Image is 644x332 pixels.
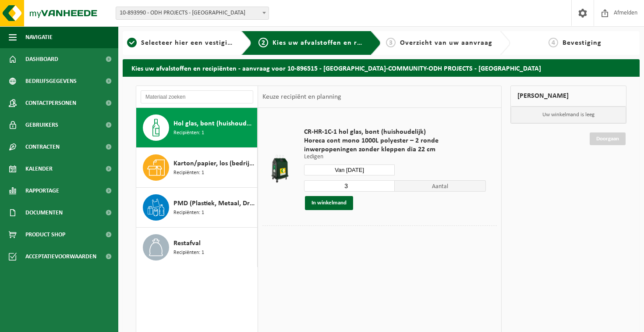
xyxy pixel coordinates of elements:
[25,224,65,246] span: Product Shop
[510,86,626,107] div: [PERSON_NAME]
[304,164,395,175] input: Selecteer datum
[304,128,486,136] span: CR-HR-1C-1 hol glas, bont (huishoudelijk)
[400,39,492,46] span: Overzicht van uw aanvraag
[590,132,626,145] a: Doorgaan
[127,38,137,47] span: 1
[123,59,640,76] h2: Kies uw afvalstoffen en recipiënten - aanvraag voor 10-896515 - [GEOGRAPHIC_DATA]-COMMUNITY-ODH P...
[173,249,204,257] span: Recipiënten: 1
[25,202,63,224] span: Documenten
[258,38,268,47] span: 2
[173,129,204,137] span: Recipiënten: 1
[25,114,58,136] span: Gebruikers
[25,158,53,180] span: Kalender
[141,90,253,104] input: Materiaal zoeken
[25,70,77,92] span: Bedrijfsgegevens
[25,136,60,158] span: Contracten
[136,148,258,188] button: Karton/papier, los (bedrijven) Recipiënten: 1
[116,7,269,20] span: 10-893990 - ODH PROJECTS - VILVOORDE
[173,118,255,129] span: Hol glas, bont (huishoudelijk)
[173,209,204,217] span: Recipiënten: 1
[173,238,201,249] span: Restafval
[116,7,269,19] span: 10-893990 - ODH PROJECTS - VILVOORDE
[25,48,58,70] span: Dashboard
[136,108,258,148] button: Hol glas, bont (huishoudelijk) Recipiënten: 1
[25,180,59,202] span: Rapportage
[386,38,396,47] span: 3
[395,180,486,192] span: Aantal
[173,158,255,169] span: Karton/papier, los (bedrijven)
[136,188,258,228] button: PMD (Plastiek, Metaal, Drankkartons) (bedrijven) Recipiënten: 1
[25,92,76,114] span: Contactpersonen
[25,26,53,48] span: Navigatie
[25,246,96,268] span: Acceptatievoorwaarden
[173,169,204,177] span: Recipiënten: 1
[127,38,234,48] a: 1Selecteer hier een vestiging
[548,38,558,47] span: 4
[305,196,353,210] button: In winkelmand
[173,198,255,209] span: PMD (Plastiek, Metaal, Drankkartons) (bedrijven)
[141,39,236,46] span: Selecteer hier een vestiging
[304,154,486,160] p: Ledigen
[258,86,346,108] div: Keuze recipiënt en planning
[136,228,258,267] button: Restafval Recipiënten: 1
[511,107,626,123] p: Uw winkelmand is leeg
[272,39,393,46] span: Kies uw afvalstoffen en recipiënten
[304,136,486,154] span: Horeca cont mono 1000L polyester – 2 ronde inwerpopeningen zonder kleppen dia 22 cm
[563,39,602,46] span: Bevestiging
